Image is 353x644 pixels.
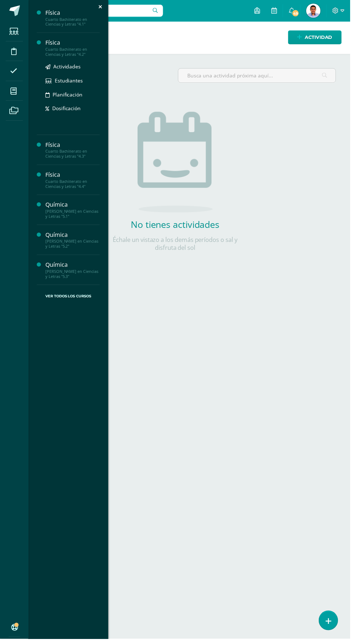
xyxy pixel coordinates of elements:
[37,287,100,310] a: Ver Todos los Cursos
[46,172,100,180] div: Física
[46,172,100,190] a: FísicaCuarto Bachillerato en Ciencias y Letras "4.4"
[46,63,100,71] a: Actividades
[54,64,81,71] span: Actividades
[46,180,100,190] div: Cuarto Bachillerato en Ciencias y Letras "4.4"
[46,9,100,17] div: Física
[46,202,100,211] div: Química
[53,106,81,113] span: Dosificación
[46,233,100,251] a: Química[PERSON_NAME] en Ciencias y Letras "5.2"
[46,263,100,281] a: Química[PERSON_NAME] en Ciencias y Letras "5.3"
[46,105,100,113] a: Dosificación
[46,39,100,47] div: Física
[46,47,100,57] div: Cuarto Bachillerato en Ciencias y Letras "4.2"
[46,202,100,221] a: Química[PERSON_NAME] en Ciencias y Letras "5.1"
[46,142,100,150] div: Física
[46,142,100,160] a: FísicaCuarto Bachillerato en Ciencias y Letras "4.3"
[46,91,100,99] a: Planificación
[46,271,100,281] div: [PERSON_NAME] en Ciencias y Letras "5.3"
[46,263,100,271] div: Química
[46,233,100,241] div: Química
[46,17,100,27] div: Cuarto Bachillerato en Ciencias y Letras "4.1"
[55,78,84,85] span: Estudiantes
[46,77,100,85] a: Estudiantes
[53,92,83,99] span: Planificación
[46,39,100,57] a: FísicaCuarto Bachillerato en Ciencias y Letras "4.2"
[46,211,100,221] div: [PERSON_NAME] en Ciencias y Letras "5.1"
[46,9,100,27] a: FísicaCuarto Bachillerato en Ciencias y Letras "4.1"
[46,241,100,251] div: [PERSON_NAME] en Ciencias y Letras "5.2"
[46,150,100,160] div: Cuarto Bachillerato en Ciencias y Letras "4.3"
